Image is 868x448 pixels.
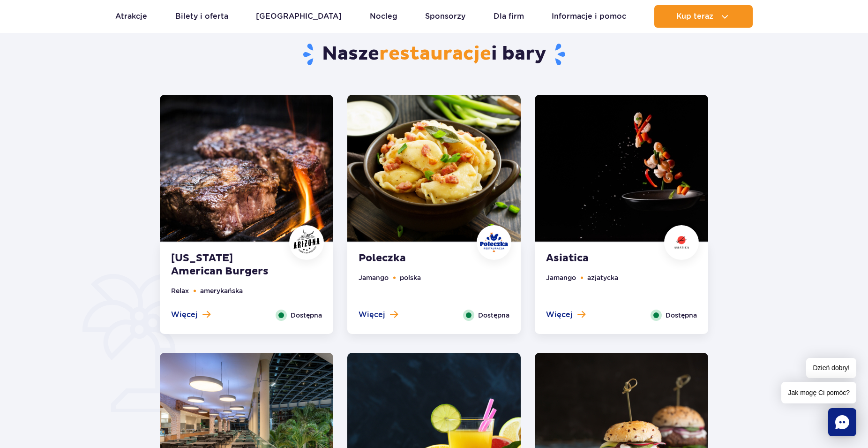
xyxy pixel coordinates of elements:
[370,5,397,28] a: Nocleg
[552,5,626,28] a: Informacje i pomoc
[667,232,696,253] img: Asiatica
[666,310,697,320] span: Dostępna
[200,286,243,296] li: amerykańska
[828,408,856,436] div: Chat
[171,286,189,296] li: Relax
[654,5,753,28] button: Kup teraz
[400,273,421,283] li: polska
[535,95,708,242] img: Asiatica
[546,273,576,283] li: Jamango
[175,5,228,28] a: Bilety i oferta
[587,273,618,283] li: azjatycka
[478,310,509,320] span: Dostępna
[494,5,524,28] a: Dla firm
[359,252,472,265] strong: Poleczka
[160,42,709,67] h2: Nasze i bary
[781,382,856,403] span: Jak mogę Ci pomóc?
[256,5,342,28] a: [GEOGRAPHIC_DATA]
[480,228,508,257] img: Poleczka
[171,310,198,320] span: Więcej
[546,310,573,320] span: Więcej
[359,273,389,283] li: Jamango
[171,252,284,278] strong: [US_STATE] American Burgers
[171,310,210,320] button: Więcej
[676,12,713,21] span: Kup teraz
[425,5,465,28] a: Sponsorzy
[379,42,491,66] span: restauracje
[546,252,659,265] strong: Asiatica
[291,310,322,320] span: Dostępna
[359,310,385,320] span: Więcej
[806,358,856,378] span: Dzień dobry!
[160,95,333,242] img: Arizona American Burgers
[347,95,521,242] img: Poleczka
[115,5,147,28] a: Atrakcje
[292,228,321,257] img: Arizona American Burgers
[359,310,398,320] button: Więcej
[546,310,585,320] button: Więcej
